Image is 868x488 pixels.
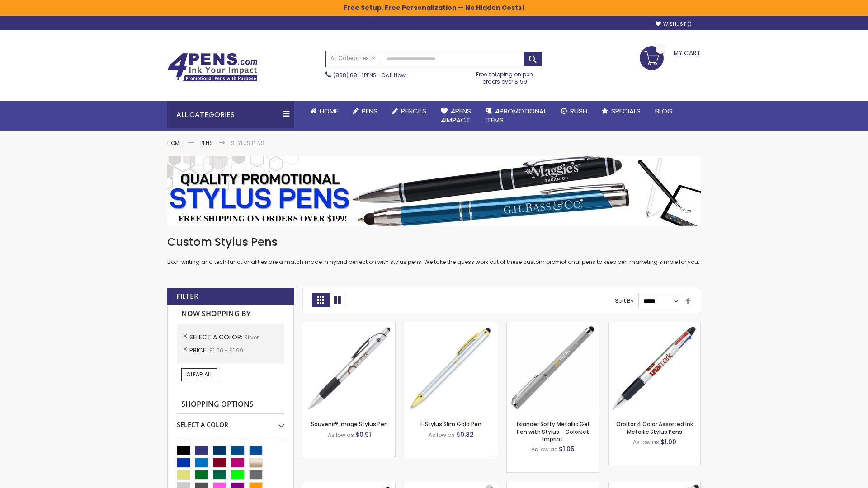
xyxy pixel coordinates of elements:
[441,106,471,125] span: 4Pens 4impact
[517,420,589,442] a: Islander Softy Metallic Gel Pen with Stylus - ColorJet Imprint
[616,420,693,435] a: Orbitor 4 Color Assorted Ink Metallic Stylus Pens
[405,322,497,414] img: I-Stylus-Slim-Gold-Silver
[355,430,371,439] span: $0.91
[330,55,376,62] span: All Categories
[303,322,395,414] img: Souvenir® Image Stylus Pen-Silver
[507,322,599,414] img: Islander Softy Metallic Gel Pen with Stylus - ColorJet Imprint-Silver
[615,297,634,305] label: Sort By
[177,414,284,429] div: Select A Color
[167,235,701,266] div: Both writing and tech functionalities are a match made in hybrid perfection with stylus pens. We ...
[611,106,641,116] span: Specials
[189,346,209,355] span: Price
[429,431,455,439] span: As low as
[405,322,497,329] a: I-Stylus-Slim-Gold-Silver
[594,101,648,121] a: Specials
[655,106,673,116] span: Blog
[648,101,680,121] a: Blog
[320,106,338,116] span: Home
[362,106,377,116] span: Pens
[345,101,385,121] a: Pens
[420,420,481,428] a: I-Stylus Slim Gold Pen
[554,101,594,121] a: Rush
[167,101,294,128] div: All Categories
[167,235,701,249] h1: Custom Stylus Pens
[660,437,676,446] span: $1.00
[231,139,264,147] strong: Stylus Pens
[326,51,380,66] a: All Categories
[177,305,284,324] strong: Now Shopping by
[311,420,388,428] a: Souvenir® Image Stylus Pen
[467,67,543,85] div: Free shipping on pen orders over $199
[333,71,407,79] span: - Call Now!
[189,333,244,342] span: Select A Color
[181,368,217,381] a: Clear All
[486,106,547,125] span: 4PROMOTIONAL ITEMS
[167,53,258,82] img: 4Pens Custom Pens and Promotional Products
[167,156,701,226] img: Stylus Pens
[385,101,434,121] a: Pencils
[559,445,575,454] span: $1.05
[312,293,329,307] strong: Grid
[186,371,212,378] span: Clear All
[478,101,554,131] a: 4PROMOTIONALITEMS
[401,106,426,116] span: Pencils
[570,106,587,116] span: Rush
[633,438,659,446] span: As low as
[167,139,182,147] a: Home
[609,322,700,329] a: Orbitor 4 Color Assorted Ink Metallic Stylus Pens-Silver
[303,322,395,329] a: Souvenir® Image Stylus Pen-Silver
[456,430,474,439] span: $0.82
[209,347,243,354] span: $1.00 - $1.99
[328,431,354,439] span: As low as
[200,139,213,147] a: Pens
[177,395,284,414] strong: Shopping Options
[176,291,198,301] strong: Filter
[434,101,478,131] a: 4Pens4impact
[244,333,259,341] span: Silver
[656,21,692,28] a: Wishlist
[333,71,377,79] a: (888) 88-4PENS
[609,322,700,414] img: Orbitor 4 Color Assorted Ink Metallic Stylus Pens-Silver
[303,101,345,121] a: Home
[507,322,599,329] a: Islander Softy Metallic Gel Pen with Stylus - ColorJet Imprint-Silver
[531,446,557,453] span: As low as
